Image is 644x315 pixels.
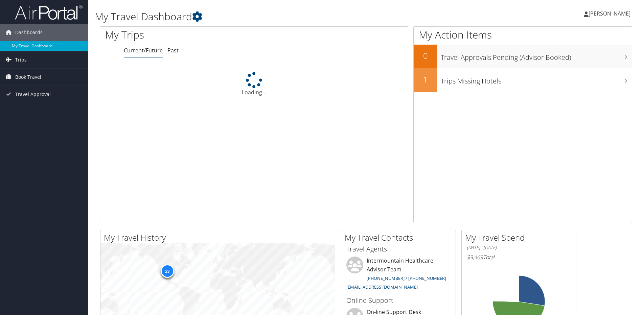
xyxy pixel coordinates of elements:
h1: My Action Items [414,28,632,42]
h2: My Travel Spend [465,232,576,243]
li: Intermountain Healthcare Advisor Team [343,257,454,293]
div: Loading... [100,72,408,96]
a: [EMAIL_ADDRESS][DOMAIN_NAME] [346,284,418,290]
img: airportal-logo.png [15,4,83,20]
span: Trips [15,51,27,68]
a: Past [167,47,179,54]
h3: Online Support [346,296,451,305]
span: Dashboards [15,24,43,41]
h3: Travel Approvals Pending (Advisor Booked) [441,49,632,62]
h6: Total [467,253,571,261]
div: 23 [160,264,174,278]
span: [PERSON_NAME] [589,10,630,17]
h2: My Travel History [104,232,335,243]
span: Travel Approval [15,86,51,103]
h2: My Travel Contacts [345,232,456,243]
h2: 1 [414,74,437,85]
h2: 0 [414,50,437,62]
h1: My Trips [105,28,275,42]
h3: Trips Missing Hotels [441,73,632,86]
a: [PHONE_NUMBER] / [PHONE_NUMBER] [367,275,446,281]
a: [PERSON_NAME] [584,3,637,24]
span: Book Travel [15,69,41,86]
a: 1Trips Missing Hotels [414,68,632,92]
h6: [DATE] - [DATE] [467,244,571,251]
a: Current/Future [124,47,163,54]
span: $3,469 [467,253,483,261]
h1: My Travel Dashboard [95,9,456,24]
h3: Travel Agents [346,244,451,254]
a: 0Travel Approvals Pending (Advisor Booked) [414,45,632,68]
